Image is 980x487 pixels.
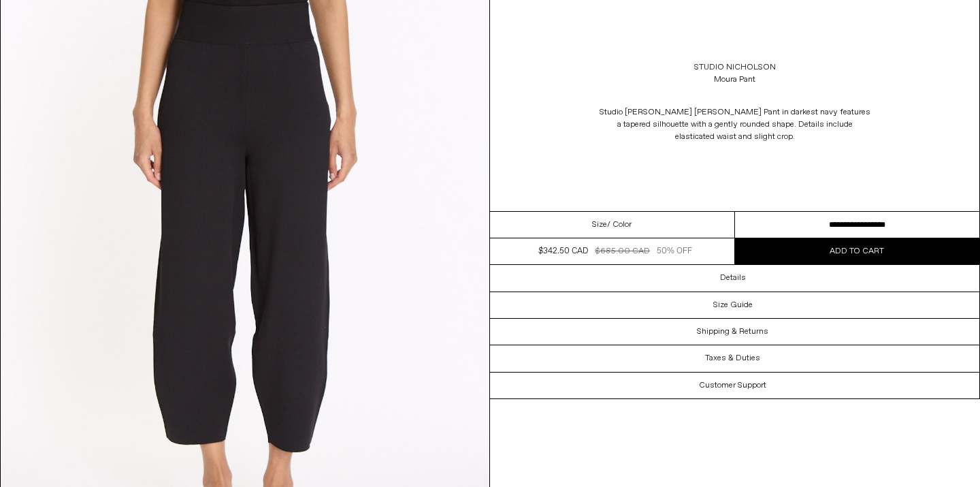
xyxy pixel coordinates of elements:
div: 50% OFF [657,245,692,257]
div: $342.50 CAD [538,245,588,257]
span: lasticated waist and slight crop. [679,131,795,142]
p: Studio [PERSON_NAME] [PERSON_NAME] Pant in darkest navy features a tapered silhouette with a gent... [599,99,871,150]
button: Add to cart [735,238,980,264]
a: Studio Nicholson [694,61,776,74]
h3: Shipping & Returns [697,327,768,336]
span: Add to cart [830,246,884,257]
div: $685.00 CAD [595,245,650,257]
h3: Details [720,273,746,283]
h3: Size Guide [713,300,753,310]
div: Moura Pant [714,74,755,86]
h3: Customer Support [699,381,766,390]
span: / Color [607,219,632,231]
h3: Taxes & Duties [705,354,760,363]
span: Size [592,219,607,231]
